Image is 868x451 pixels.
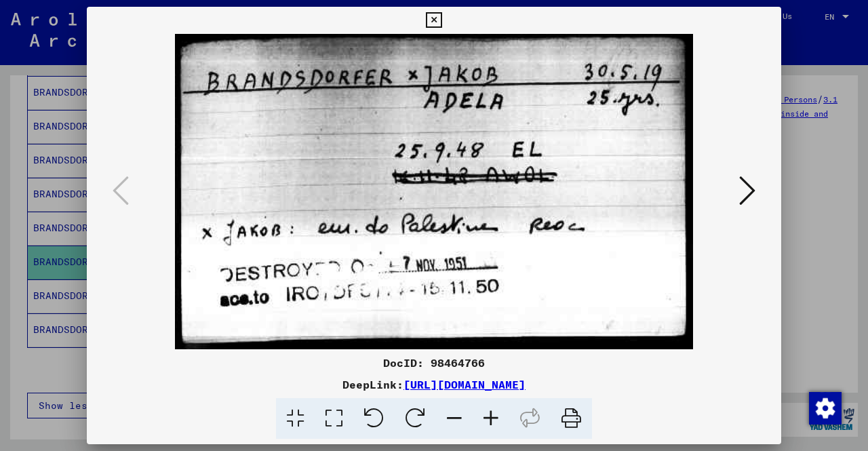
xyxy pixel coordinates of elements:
img: 001.jpg [133,34,735,349]
div: DeepLink: [87,376,781,393]
div: Change consent [808,391,841,424]
div: DocID: 98464766 [87,355,781,371]
img: Change consent [809,392,842,425]
a: [URL][DOMAIN_NAME] [403,378,526,391]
